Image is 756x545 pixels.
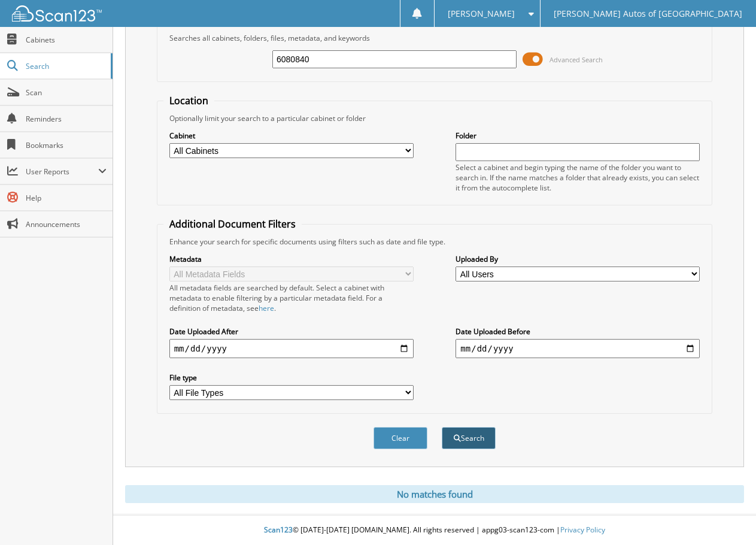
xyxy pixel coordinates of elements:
button: Clear [374,427,427,449]
label: Date Uploaded Before [456,326,700,337]
a: Privacy Policy [560,525,605,535]
label: Folder [456,131,700,141]
legend: Additional Document Filters [163,217,302,231]
div: © [DATE]-[DATE] [DOMAIN_NAME]. All rights reserved | appg03-scan123-com | [113,516,756,545]
div: No matches found [125,485,744,503]
span: Cabinets [26,35,107,45]
span: Reminders [26,114,107,124]
div: Optionally limit your search to a particular cabinet or folder [163,113,706,123]
label: Cabinet [169,131,414,141]
legend: Location [163,94,214,107]
input: end [456,339,700,358]
a: here [259,303,274,313]
div: Searches all cabinets, folders, files, metadata, and keywords [163,33,706,43]
span: Bookmarks [26,140,107,150]
span: Scan123 [264,525,293,535]
span: [PERSON_NAME] [448,10,515,17]
div: Select a cabinet and begin typing the name of the folder you want to search in. If the name match... [456,162,700,193]
label: Metadata [169,254,414,264]
iframe: Chat Widget [696,488,756,545]
span: User Reports [26,166,98,177]
span: Help [26,193,107,203]
span: Announcements [26,219,107,229]
span: [PERSON_NAME] Autos of [GEOGRAPHIC_DATA] [554,10,742,17]
span: Advanced Search [549,55,603,64]
input: start [169,339,414,358]
button: Search [442,427,496,449]
img: scan123-logo-white.svg [12,5,102,22]
label: Uploaded By [456,254,700,264]
label: File type [169,373,414,383]
div: Enhance your search for specific documents using filters such as date and file type. [163,237,706,247]
label: Date Uploaded After [169,326,414,337]
div: All metadata fields are searched by default. Select a cabinet with metadata to enable filtering b... [169,283,414,313]
span: Search [26,61,105,71]
span: Scan [26,87,107,98]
